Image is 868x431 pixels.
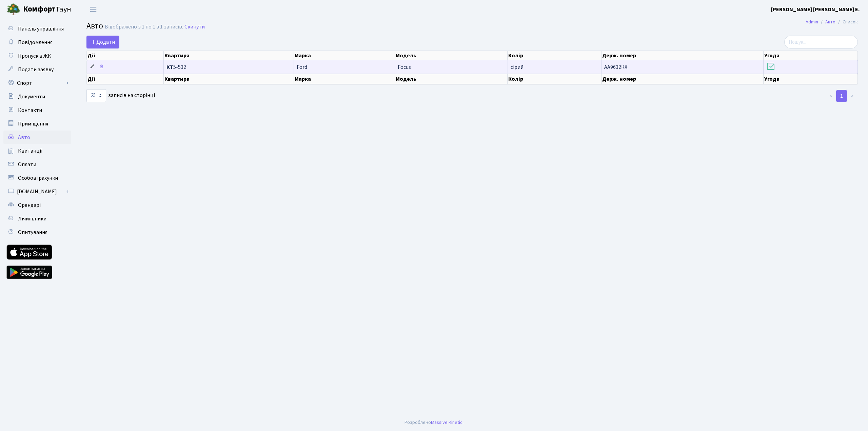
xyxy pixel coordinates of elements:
[18,134,30,141] span: Авто
[508,51,601,60] th: Колір
[3,185,71,198] a: [DOMAIN_NAME]
[511,63,524,71] span: сірий
[405,419,463,426] div: Розроблено .
[166,64,291,70] span: 5-532
[431,419,462,426] a: Massive Kinetic
[601,74,763,84] th: Держ. номер
[18,147,43,155] span: Квитанції
[3,49,71,63] a: Пропуск в ЖК
[3,212,71,226] a: Лічильники
[164,51,294,60] th: Квартира
[86,89,155,102] label: записів на сторінці
[105,24,183,30] div: Відображено з 1 по 1 з 1 записів.
[806,18,818,25] a: Admin
[601,51,763,60] th: Держ. номер
[294,74,395,84] th: Марка
[835,18,858,26] li: Список
[86,36,119,48] a: Додати
[395,51,508,60] th: Модель
[604,63,627,71] span: АА9632КХ
[18,174,58,182] span: Особові рахунки
[3,103,71,117] a: Контакти
[18,120,48,128] span: Приміщення
[3,131,71,144] a: Авто
[795,15,868,29] nav: breadcrumb
[3,158,71,171] a: Оплати
[508,74,601,84] th: Колір
[3,144,71,158] a: Квитанції
[3,63,71,76] a: Подати заявку
[3,226,71,239] a: Опитування
[166,63,173,71] b: КТ
[23,4,71,15] span: Таун
[18,93,45,100] span: Документи
[7,3,20,16] img: logo.png
[18,66,54,73] span: Подати заявку
[294,51,395,60] th: Марка
[3,90,71,103] a: Документи
[91,38,115,46] span: Додати
[764,74,858,84] th: Угода
[18,25,64,33] span: Панель управління
[398,63,411,71] span: Focus
[297,63,307,71] span: Ford
[784,36,858,48] input: Пошук...
[18,201,41,209] span: Орендарі
[18,52,51,60] span: Пропуск в ЖК
[18,215,46,222] span: Лічильники
[86,20,103,32] span: Авто
[18,39,53,46] span: Повідомлення
[836,90,847,102] a: 1
[825,18,835,25] a: Авто
[771,5,860,14] a: [PERSON_NAME] [PERSON_NAME] Е.
[18,106,42,114] span: Контакти
[184,24,205,30] a: Скинути
[164,74,294,84] th: Квартира
[3,76,71,90] a: Спорт
[3,117,71,131] a: Приміщення
[3,171,71,185] a: Особові рахунки
[395,74,508,84] th: Модель
[86,89,106,102] select: записів на сторінці
[23,4,56,15] b: Комфорт
[85,4,102,15] button: Переключити навігацію
[3,36,71,49] a: Повідомлення
[87,51,164,60] th: Дії
[3,198,71,212] a: Орендарі
[18,229,47,236] span: Опитування
[764,51,858,60] th: Угода
[3,22,71,36] a: Панель управління
[87,74,164,84] th: Дії
[18,161,36,168] span: Оплати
